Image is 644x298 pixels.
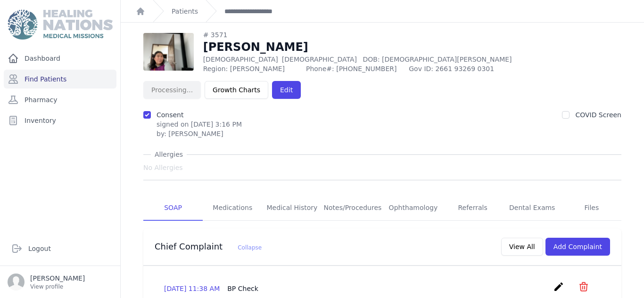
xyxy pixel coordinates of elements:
[143,81,201,99] button: Processing...
[575,111,621,119] label: COVID Screen
[143,195,621,221] nav: Tabs
[262,195,322,221] a: Medical History
[501,238,543,256] button: View All
[30,283,85,290] p: View profile
[30,274,85,283] p: [PERSON_NAME]
[545,238,610,256] button: Add Complaint
[151,150,187,159] span: Allergies
[562,195,621,221] a: Files
[363,56,512,63] span: DOB: [DEMOGRAPHIC_DATA][PERSON_NAME]
[157,129,242,138] div: by: [PERSON_NAME]
[157,120,242,129] p: signed on [DATE] 3:16 PM
[409,64,512,73] span: Gov ID: 2661 93269 0301
[172,7,198,16] a: Patients
[143,33,194,71] img: xfdmblekuUtzgAAACV0RVh0ZGF0ZTpjcmVhdGUAMjAyNS0wNi0xOVQxOTo0ODoxMyswMDowMMTCnVcAAAAldEVYdGRhdGU6bW...
[8,274,113,290] a: [PERSON_NAME] View profile
[282,56,357,63] span: [DEMOGRAPHIC_DATA]
[143,163,183,172] span: No Allergies
[272,81,301,99] a: Edit
[443,195,502,221] a: Referrals
[203,40,512,55] h1: [PERSON_NAME]
[4,90,116,109] a: Pharmacy
[203,195,262,221] a: Medications
[164,284,258,293] p: [DATE] 11:38 AM
[553,281,564,292] i: create
[238,244,262,251] span: Collapse
[8,239,113,258] a: Logout
[4,111,116,130] a: Inventory
[155,241,262,252] h3: Chief Complaint
[503,195,562,221] a: Dental Exams
[8,9,112,40] img: Medical Missions EMR
[4,70,116,89] a: Find Patients
[322,195,384,221] a: Notes/Procedures
[383,195,443,221] a: Ophthamology
[227,285,258,292] span: BP Check
[306,64,403,73] span: Phone#: [PHONE_NUMBER]
[203,30,512,40] div: # 3571
[203,55,512,64] p: [DEMOGRAPHIC_DATA]
[203,64,300,73] span: Region: [PERSON_NAME]
[553,285,567,294] a: create
[205,81,268,99] a: Growth Charts
[4,49,116,68] a: Dashboard
[143,195,203,221] a: SOAP
[157,111,183,119] label: Consent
